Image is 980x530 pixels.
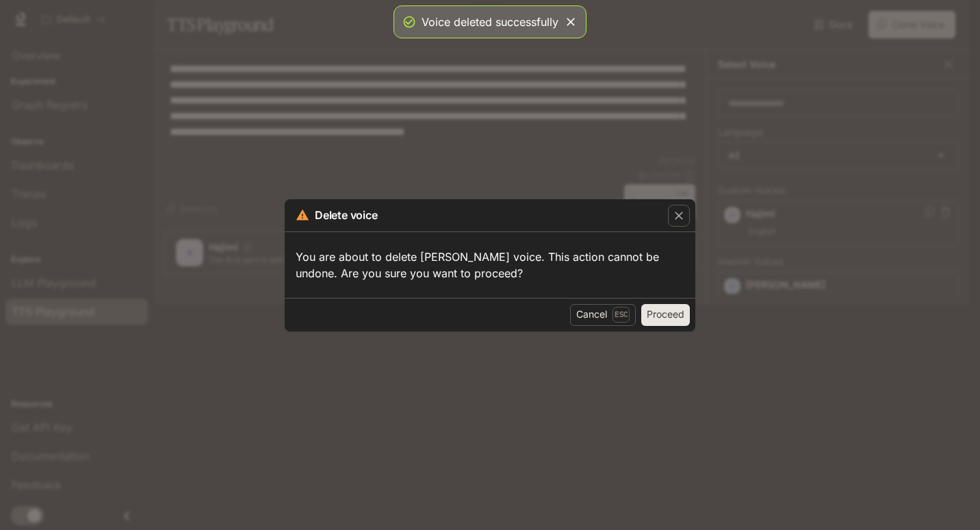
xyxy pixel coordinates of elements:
[296,238,684,292] pre: You are about to delete [PERSON_NAME] voice. This action cannot be undone. Are you sure you want ...
[612,307,630,322] p: Esc
[422,14,558,30] div: Voice deleted successfully
[641,304,690,326] button: Proceed
[570,304,636,326] button: CancelEsc
[315,207,378,223] p: Delete voice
